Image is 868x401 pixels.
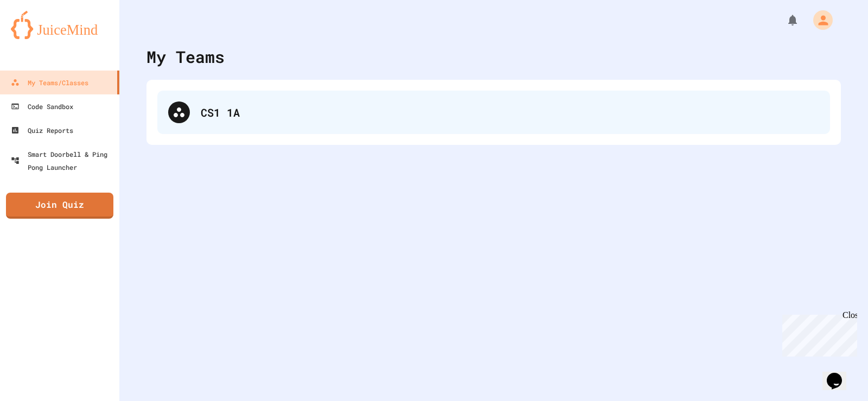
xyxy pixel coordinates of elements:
[201,104,819,120] div: CS1 1A
[4,4,75,69] div: Chat with us now!Close
[822,358,857,390] iframe: chat widget
[11,11,108,39] img: logo-orange.svg
[778,310,857,357] iframe: chat widget
[6,193,113,219] a: Join Quiz
[766,11,802,29] div: My Notifications
[11,76,88,89] div: My Teams/Classes
[802,8,835,33] div: My Account
[11,124,73,137] div: Quiz Reports
[157,91,830,134] div: CS1 1A
[11,148,115,174] div: Smart Doorbell & Ping Pong Launcher
[11,100,73,113] div: Code Sandbox
[146,44,225,69] div: My Teams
